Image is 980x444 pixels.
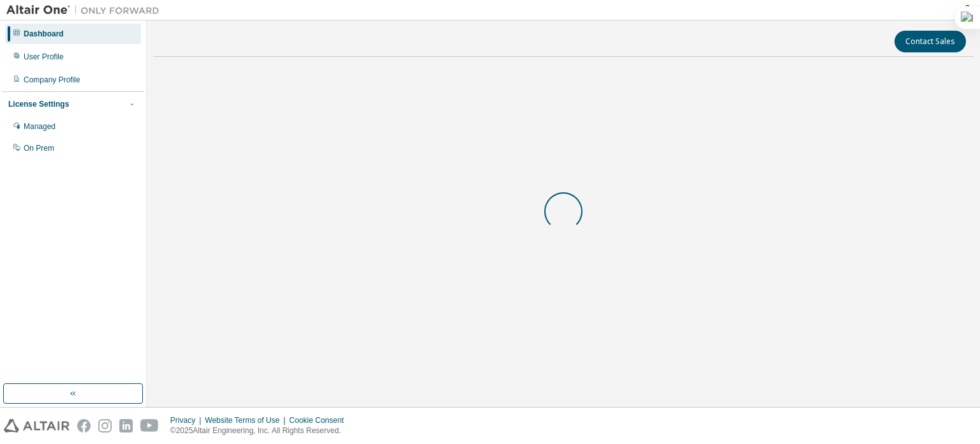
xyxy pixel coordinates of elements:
div: Managed [24,121,56,132]
div: User Profile [24,52,64,62]
img: altair_logo.svg [4,419,70,433]
img: instagram.svg [98,419,112,433]
button: Contact Sales [895,31,966,52]
div: Privacy [170,415,205,425]
img: facebook.svg [77,419,91,433]
img: linkedin.svg [119,419,133,433]
div: Dashboard [24,29,64,39]
div: License Settings [8,99,69,109]
div: Cookie Consent [289,415,351,425]
div: On Prem [24,143,54,153]
div: Company Profile [24,75,80,85]
img: youtube.svg [140,419,159,433]
div: Website Terms of Use [205,415,289,425]
img: Altair One [6,4,166,17]
p: © 2025 Altair Engineering, Inc. All Rights Reserved. [170,425,352,436]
